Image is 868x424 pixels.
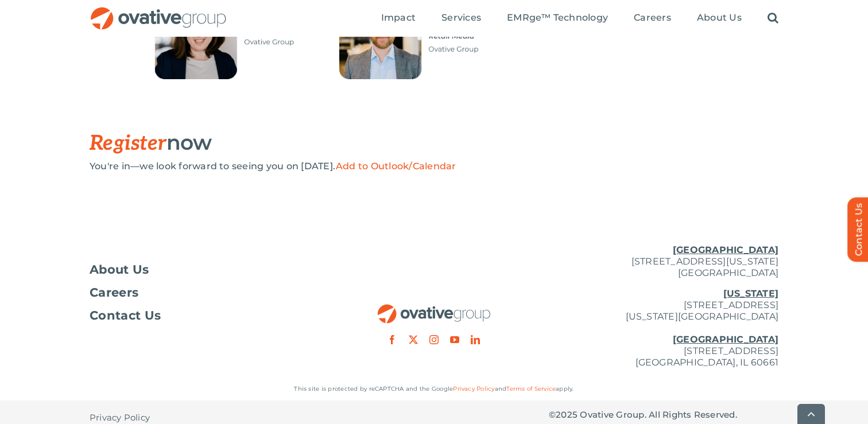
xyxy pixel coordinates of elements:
a: youtube [450,335,459,344]
a: Impact [381,12,416,25]
span: Careers [90,287,138,298]
a: Contact Us [90,310,319,321]
a: Services [441,12,481,25]
h3: now [90,131,721,155]
div: You're in—we look forward to seeing you on [DATE]. [90,161,778,172]
a: About Us [90,264,319,275]
p: [STREET_ADDRESS] [US_STATE][GEOGRAPHIC_DATA] [STREET_ADDRESS] [GEOGRAPHIC_DATA], IL 60661 [549,288,778,368]
a: Add to Outlook/Calendar [336,161,456,172]
span: About Us [697,12,742,24]
u: [GEOGRAPHIC_DATA] [673,244,778,255]
p: [STREET_ADDRESS][US_STATE] [GEOGRAPHIC_DATA] [549,244,778,279]
a: facebook [387,335,397,344]
a: OG_Full_horizontal_RGB [377,303,491,314]
span: Privacy Policy [90,412,150,423]
span: EMRge™ Technology [507,12,608,24]
p: This site is protected by reCAPTCHA and the Google and apply. [90,383,778,395]
a: linkedin [471,335,480,344]
span: Contact Us [90,310,161,321]
u: [GEOGRAPHIC_DATA] [673,334,778,345]
a: Careers [90,287,319,298]
a: instagram [429,335,439,344]
a: twitter [409,335,418,344]
a: About Us [697,12,742,25]
a: Terms of Service [506,385,556,392]
a: OG_Full_horizontal_RGB [90,6,227,17]
span: Careers [634,12,671,24]
span: Services [441,12,481,24]
u: [US_STATE] [723,288,778,299]
a: Careers [634,12,671,25]
span: Register [90,131,166,156]
nav: Footer Menu [90,264,319,321]
span: About Us [90,264,149,275]
a: EMRge™ Technology [507,12,608,25]
span: 2025 [556,409,578,420]
a: Search [768,12,778,25]
span: Impact [381,12,416,24]
a: Privacy Policy [453,385,494,392]
p: © Ovative Group. All Rights Reserved. [549,409,778,421]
